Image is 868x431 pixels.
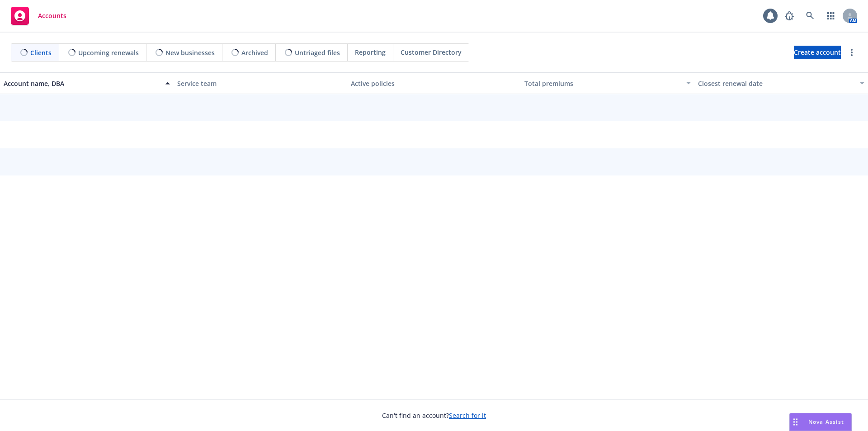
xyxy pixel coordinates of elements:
[78,48,139,57] span: Upcoming renewals
[698,79,854,88] div: Closest renewal date
[351,79,517,88] div: Active policies
[347,72,521,94] button: Active policies
[7,3,70,28] a: Accounts
[794,46,841,59] a: Create account
[165,48,215,57] span: New businesses
[355,47,386,57] span: Reporting
[4,79,160,88] div: Account name, DBA
[808,418,844,426] span: Nova Assist
[241,48,268,57] span: Archived
[780,7,798,25] a: Report a Bug
[694,72,868,94] button: Closest renewal date
[789,413,852,431] button: Nova Assist
[801,7,819,25] a: Search
[295,48,340,57] span: Untriaged files
[401,47,462,57] span: Customer Directory
[38,12,66,19] span: Accounts
[846,47,857,58] a: more
[521,72,694,94] button: Total premiums
[449,411,486,420] a: Search for it
[177,79,344,88] div: Service team
[794,44,841,61] span: Create account
[30,48,52,57] span: Clients
[382,411,486,420] span: Can't find an account?
[174,72,347,94] button: Service team
[790,413,801,431] div: Drag to move
[524,79,681,88] div: Total premiums
[822,7,840,25] a: Switch app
